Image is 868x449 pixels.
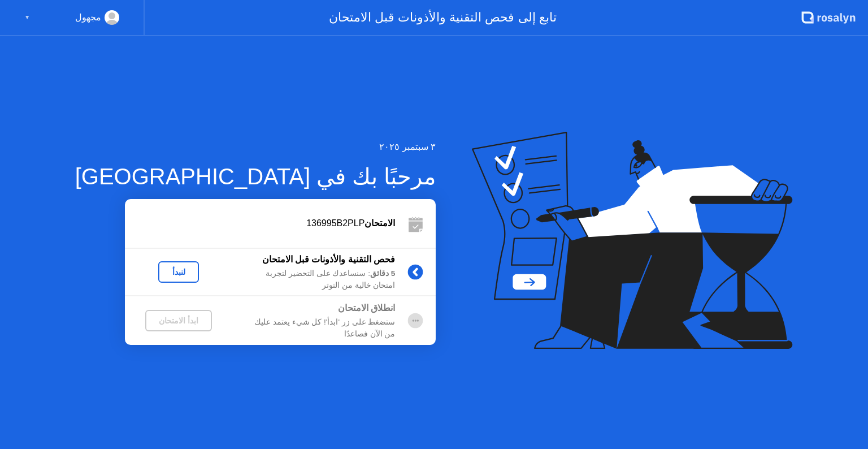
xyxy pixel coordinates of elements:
[125,217,395,230] div: 136995B2PLP
[262,254,396,264] b: فحص التقنية والأذونات قبل الامتحان
[338,303,395,313] b: انطلاق الامتحان
[75,159,436,193] div: مرحبًا بك في [GEOGRAPHIC_DATA]
[75,140,436,154] div: ٣ سبتمبر ٢٠٢٥
[75,10,101,25] div: مجهول
[232,268,395,291] div: : سنساعدك على التحضير لتجربة امتحان خالية من التوتر
[364,218,395,228] b: الامتحان
[145,310,212,331] button: ابدأ الامتحان
[24,10,30,25] div: ▼
[158,261,199,283] button: لنبدأ
[163,267,194,277] div: لنبدأ
[150,316,207,325] div: ابدأ الامتحان
[232,317,395,340] div: ستضغط على زر 'ابدأ'! كل شيء يعتمد عليك من الآن فصاعدًا
[370,269,395,278] b: 5 دقائق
